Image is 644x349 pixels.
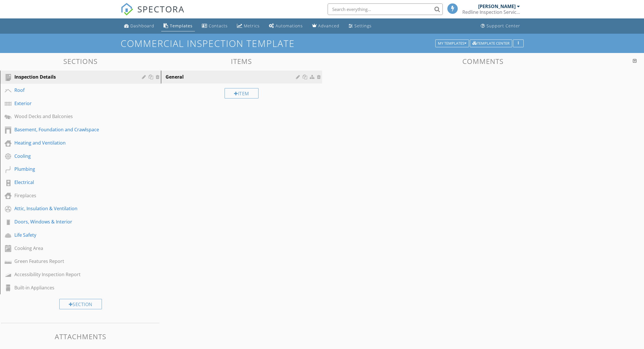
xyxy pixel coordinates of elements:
div: Templates [170,23,193,29]
div: Dashboard [130,23,154,29]
div: Exterior [14,100,134,107]
div: Plumbing [14,166,134,172]
a: Metrics [235,21,262,31]
input: Search everything... [328,3,443,15]
button: My Templates [435,39,469,48]
h3: Items [161,57,322,65]
div: General [166,73,297,80]
h3: Comments [326,57,641,65]
div: Cooling [14,153,134,160]
a: Dashboard [122,21,157,31]
a: Advanced [310,21,342,31]
div: Accessibility Inspection Report [14,271,134,278]
div: [PERSON_NAME] [478,3,516,9]
h1: Commercial Inspection Template [121,38,524,48]
div: Electrical [14,179,134,186]
div: Roof [14,87,134,94]
div: Support Center [487,23,520,29]
div: Metrics [244,23,260,29]
a: Support Center [478,21,523,31]
div: Cooking Area [14,245,134,252]
button: Template Center [470,39,512,48]
span: SPECTORA [137,3,185,15]
a: Template Center [470,40,512,45]
div: Attic, Insulation & Ventilation [14,205,134,212]
div: Life Safety [14,232,134,238]
div: Settings [354,23,372,29]
div: My Templates [438,41,466,45]
a: Settings [346,21,374,31]
div: Basement, Foundation and Crawlspace [14,126,134,133]
div: Template Center [472,41,510,45]
div: Fireplaces [14,192,134,199]
div: Automations [276,23,303,29]
div: Heating and Ventilation [14,139,134,146]
a: Contacts [200,21,230,31]
a: Templates [161,21,195,31]
div: Advanced [318,23,339,29]
div: Redline Inspection Services, LLC [462,9,520,15]
a: SPECTORA [121,8,185,20]
div: Section [59,299,102,309]
div: Doors, Windows & Interior [14,218,134,225]
div: Green Features Report [14,258,134,265]
div: Built-in Appliances [14,284,134,291]
div: Wood Decks and Balconies [14,113,134,120]
div: Inspection Details [14,73,134,80]
img: The Best Home Inspection Software - Spectora [121,3,133,16]
div: Contacts [209,23,228,29]
div: Item [225,88,259,98]
a: Automations (Basic) [267,21,305,31]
